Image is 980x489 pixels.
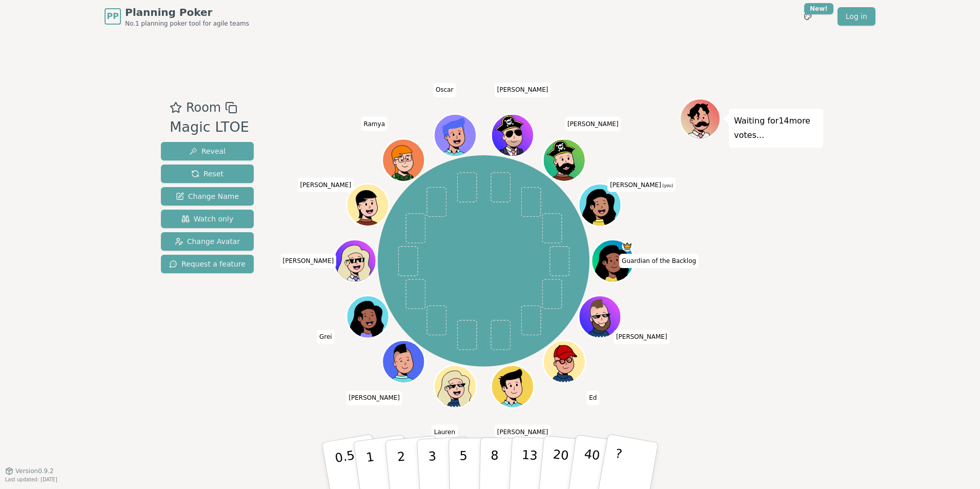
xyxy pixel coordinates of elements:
[361,117,387,131] span: Click to change your name
[565,117,621,131] span: Click to change your name
[186,98,221,117] span: Room
[175,236,240,247] span: Change Avatar
[580,185,620,225] button: Click to change your avatar
[15,467,54,475] span: Version 0.9.2
[495,83,551,97] span: Click to change your name
[433,83,456,97] span: Click to change your name
[161,165,254,183] button: Reset
[5,467,54,475] button: Version0.9.2
[607,178,676,192] span: Click to change your name
[432,425,458,439] span: Click to change your name
[161,255,254,273] button: Request a feature
[189,146,226,156] span: Reveal
[619,254,699,268] span: Click to change your name
[181,214,234,224] span: Watch only
[191,169,223,179] span: Reset
[161,187,254,206] button: Change Name
[169,259,246,269] span: Request a feature
[161,142,254,160] button: Reveal
[105,5,249,28] a: PPPlanning PokerNo.1 planning poker tool for agile teams
[838,7,875,26] a: Log in
[614,330,670,344] span: Click to change your name
[661,184,673,188] span: (you)
[161,210,254,228] button: Watch only
[176,191,239,201] span: Change Name
[799,7,817,26] button: New!
[734,114,818,142] p: Waiting for 14 more votes...
[622,241,632,252] span: Guardian of the Backlog is the host
[280,254,337,268] span: Click to change your name
[804,3,833,14] div: New!
[297,178,354,192] span: Click to change your name
[161,232,254,251] button: Change Avatar
[170,117,249,138] div: Magic LTOE
[170,98,182,117] button: Add as favourite
[107,10,118,23] span: PP
[346,391,402,405] span: Click to change your name
[495,425,551,439] span: Click to change your name
[125,19,249,28] span: No.1 planning poker tool for agile teams
[125,5,249,19] span: Planning Poker
[317,330,335,344] span: Click to change your name
[5,477,57,482] span: Last updated: [DATE]
[586,391,599,405] span: Click to change your name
